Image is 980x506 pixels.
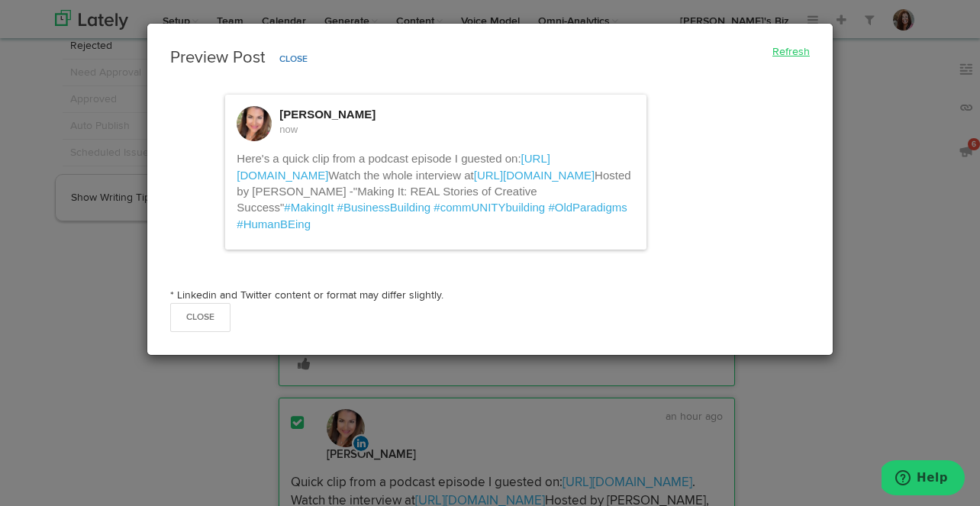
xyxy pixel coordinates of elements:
[548,201,627,214] a: #OldParadigms
[337,201,431,214] a: #BusinessBuilding
[237,150,635,232] p: Here's a quick clip from a podcast episode I guested on: Watch the whole interview at Hosted by [...
[269,48,318,72] button: Close
[170,290,443,301] span: * Linkedin and Twitter content or format may differ slightly.
[434,201,545,214] a: #commUNITYbuilding
[237,152,550,181] a: [URL][DOMAIN_NAME]
[279,108,376,121] span: [PERSON_NAME]
[237,218,311,230] a: #HumanBEing
[237,123,635,137] span: now
[284,201,334,214] a: #MakingIt
[237,106,272,141] img: 1715701749963
[882,460,965,498] iframe: Opens a widget where you can find more information
[772,47,810,57] a: Refresh
[170,303,230,332] button: Close
[170,47,810,72] h3: Preview Post
[474,169,595,182] a: [URL][DOMAIN_NAME]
